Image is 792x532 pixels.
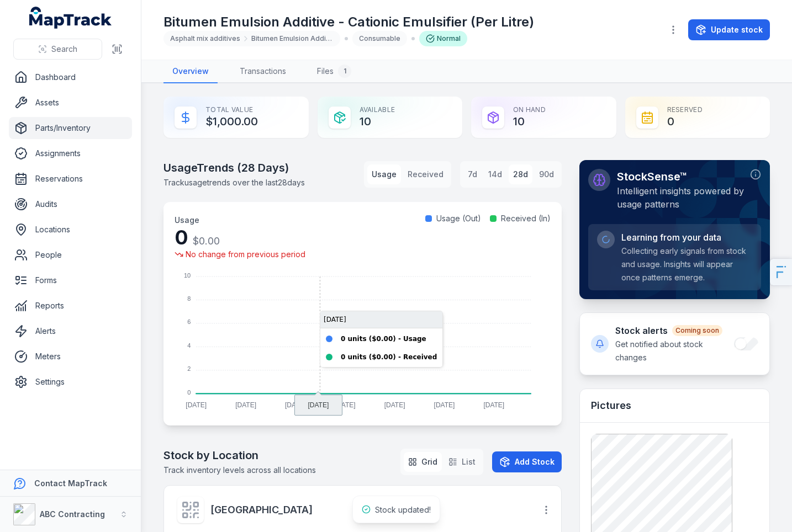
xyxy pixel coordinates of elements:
[163,160,305,175] h2: Usage Trends ( 28 Days)
[163,178,305,187] span: Track usage trends over the last 28 days
[484,164,506,184] button: 14d
[483,401,504,409] tspan: [DATE]
[404,452,442,472] button: Grid
[184,272,191,279] tspan: 10
[9,345,132,368] a: Meters
[13,39,102,60] button: Search
[621,246,746,282] span: Collecting early signals from stock and usage. Insights will appear once patterns emerge.
[170,34,240,43] span: Asphalt mix additives
[175,226,305,249] div: 0
[9,295,132,317] a: Reports
[163,465,316,475] span: Track inventory levels across all locations
[163,448,316,463] h2: Stock by Location
[338,65,351,78] div: 1
[29,7,112,29] a: MapTrack
[186,249,305,260] span: No change from previous period
[492,451,562,472] button: Add Stock
[187,365,191,372] tspan: 2
[367,164,401,184] button: Usage
[444,452,480,472] button: List
[591,398,631,413] h3: Pictures
[285,401,306,409] tspan: [DATE]
[34,478,107,488] strong: Contact MapTrack
[9,92,132,114] a: Assets
[9,168,132,190] a: Reservations
[509,164,532,184] button: 28d
[51,44,77,55] span: Search
[688,19,770,40] button: Update stock
[235,401,256,409] tspan: [DATE]
[251,34,334,43] span: Bitumen Emulsion Additive
[615,339,703,362] span: Get notified about stock changes
[308,60,360,83] a: Files1
[352,31,407,46] div: Consumable
[463,164,482,184] button: 7d
[615,324,734,337] h4: Stock alerts
[231,60,295,83] a: Transactions
[501,213,551,224] span: Received (In)
[163,60,218,83] a: Overview
[617,185,744,210] span: Intelligent insights powered by usage patterns
[335,401,356,409] tspan: [DATE]
[187,295,191,302] tspan: 8
[419,31,467,46] div: Normal
[9,269,132,291] a: Forms
[434,401,455,409] tspan: [DATE]
[9,320,132,342] a: Alerts
[375,505,431,514] span: Stock updated!
[403,164,448,184] button: Received
[187,318,191,325] tspan: 6
[9,193,132,215] a: Audits
[193,235,220,247] span: $0.00
[40,509,105,519] strong: ABC Contracting
[187,389,191,396] tspan: 0
[617,169,761,184] h2: StockSense™
[175,215,199,225] span: Usage
[9,117,132,139] a: Parts/Inventory
[621,231,721,244] span: Learning from your data
[9,66,132,88] a: Dashboard
[672,325,722,336] div: Coming soon
[186,401,207,409] tspan: [DATE]
[9,219,132,241] a: Locations
[187,342,191,349] tspan: 4
[9,244,132,266] a: People
[9,142,132,164] a: Assignments
[163,13,534,31] h1: Bitumen Emulsion Additive - Cationic Emulsifier (Per Litre)
[535,164,558,184] button: 90d
[210,502,527,518] a: [GEOGRAPHIC_DATA]
[384,401,405,409] tspan: [DATE]
[436,213,481,224] span: Usage (Out)
[9,371,132,393] a: Settings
